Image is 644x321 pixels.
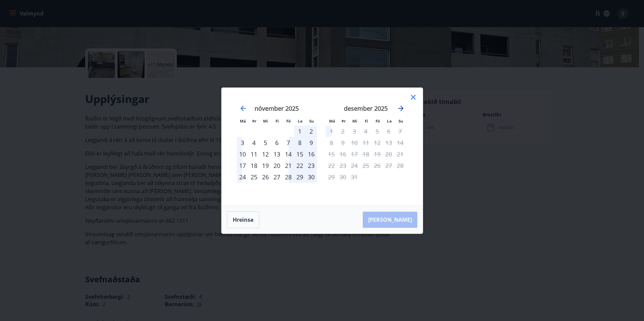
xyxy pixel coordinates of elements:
div: 2 [305,126,317,137]
td: laugardagur, 29. nóvember 2025 [294,171,305,183]
td: Not available. fimmtudagur, 4. desember 2025 [360,126,372,137]
td: miðvikudagur, 12. nóvember 2025 [260,148,271,160]
td: laugardagur, 22. nóvember 2025 [294,160,305,171]
small: Þr [342,118,346,123]
td: föstudagur, 21. nóvember 2025 [283,160,294,171]
td: Not available. sunnudagur, 28. desember 2025 [394,160,406,171]
td: Not available. þriðjudagur, 2. desember 2025 [337,126,349,137]
td: Not available. mánudagur, 1. desember 2025 [326,126,337,137]
small: Þr [252,118,256,123]
div: 25 [248,171,260,183]
small: Fö [376,118,380,123]
td: Not available. miðvikudagur, 10. desember 2025 [349,137,360,148]
div: 28 [283,171,294,183]
td: mánudagur, 17. nóvember 2025 [237,160,248,171]
td: Not available. miðvikudagur, 17. desember 2025 [349,148,360,160]
div: 18 [248,160,260,171]
div: 26 [260,171,271,183]
td: fimmtudagur, 20. nóvember 2025 [271,160,283,171]
td: laugardagur, 15. nóvember 2025 [294,148,305,160]
td: fimmtudagur, 13. nóvember 2025 [271,148,283,160]
div: 12 [260,148,271,160]
div: 29 [294,171,305,183]
small: Mi [352,118,357,123]
div: 1 [294,126,305,137]
td: Not available. sunnudagur, 7. desember 2025 [394,126,406,137]
div: 13 [271,148,283,160]
td: þriðjudagur, 25. nóvember 2025 [248,171,260,183]
td: föstudagur, 28. nóvember 2025 [283,171,294,183]
div: 22 [294,160,305,171]
small: Mi [263,118,268,123]
div: 24 [237,171,248,183]
div: Move backward to switch to the previous month. [239,104,247,112]
td: laugardagur, 1. nóvember 2025 [294,126,305,137]
strong: desember 2025 [344,104,388,112]
td: Not available. laugardagur, 13. desember 2025 [383,137,394,148]
small: Fi [276,118,279,123]
td: Not available. sunnudagur, 21. desember 2025 [394,148,406,160]
div: 23 [305,160,317,171]
td: laugardagur, 8. nóvember 2025 [294,137,305,148]
td: Not available. fimmtudagur, 11. desember 2025 [360,137,372,148]
td: þriðjudagur, 11. nóvember 2025 [248,148,260,160]
div: 15 [294,148,305,160]
td: Not available. mánudagur, 15. desember 2025 [326,148,337,160]
td: sunnudagur, 30. nóvember 2025 [305,171,317,183]
td: sunnudagur, 2. nóvember 2025 [305,126,317,137]
td: miðvikudagur, 26. nóvember 2025 [260,171,271,183]
div: 20 [271,160,283,171]
div: 16 [305,148,317,160]
td: sunnudagur, 23. nóvember 2025 [305,160,317,171]
small: La [387,118,392,123]
div: Move forward to switch to the next month. [397,104,405,112]
td: Not available. mánudagur, 22. desember 2025 [326,160,337,171]
td: Not available. föstudagur, 12. desember 2025 [372,137,383,148]
td: þriðjudagur, 18. nóvember 2025 [248,160,260,171]
td: Not available. þriðjudagur, 30. desember 2025 [337,171,349,183]
strong: nóvember 2025 [255,104,299,112]
td: Not available. þriðjudagur, 16. desember 2025 [337,148,349,160]
div: 21 [283,160,294,171]
div: 10 [237,148,248,160]
td: mánudagur, 24. nóvember 2025 [237,171,248,183]
small: Fi [365,118,368,123]
small: Fö [286,118,291,123]
div: 14 [283,148,294,160]
td: Not available. fimmtudagur, 18. desember 2025 [360,148,372,160]
td: Not available. miðvikudagur, 31. desember 2025 [349,171,360,183]
div: 19 [260,160,271,171]
div: Calendar [230,96,415,198]
td: Not available. fimmtudagur, 25. desember 2025 [360,160,372,171]
small: Su [398,118,403,123]
div: 9 [305,137,317,148]
div: 5 [260,137,271,148]
td: Not available. föstudagur, 19. desember 2025 [372,148,383,160]
td: sunnudagur, 9. nóvember 2025 [305,137,317,148]
td: mánudagur, 10. nóvember 2025 [237,148,248,160]
td: Not available. mánudagur, 8. desember 2025 [326,137,337,148]
div: Aðeins útritun í boði [326,126,337,137]
td: Not available. föstudagur, 26. desember 2025 [372,160,383,171]
td: föstudagur, 14. nóvember 2025 [283,148,294,160]
small: Má [329,118,335,123]
td: Not available. þriðjudagur, 9. desember 2025 [337,137,349,148]
td: miðvikudagur, 5. nóvember 2025 [260,137,271,148]
td: miðvikudagur, 19. nóvember 2025 [260,160,271,171]
td: Not available. föstudagur, 5. desember 2025 [372,126,383,137]
td: sunnudagur, 16. nóvember 2025 [305,148,317,160]
td: föstudagur, 7. nóvember 2025 [283,137,294,148]
div: 30 [305,171,317,183]
td: Not available. miðvikudagur, 3. desember 2025 [349,126,360,137]
td: mánudagur, 3. nóvember 2025 [237,137,248,148]
td: Not available. laugardagur, 27. desember 2025 [383,160,394,171]
div: 27 [271,171,283,183]
td: Not available. laugardagur, 20. desember 2025 [383,148,394,160]
td: fimmtudagur, 27. nóvember 2025 [271,171,283,183]
td: Not available. þriðjudagur, 23. desember 2025 [337,160,349,171]
div: 6 [271,137,283,148]
td: Not available. sunnudagur, 14. desember 2025 [394,137,406,148]
div: 3 [237,137,248,148]
td: Not available. miðvikudagur, 24. desember 2025 [349,160,360,171]
div: 17 [237,160,248,171]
